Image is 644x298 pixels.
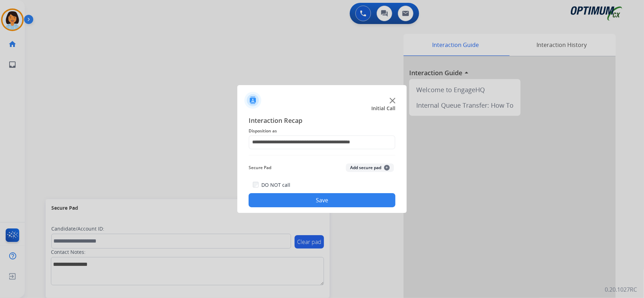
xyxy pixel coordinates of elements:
[244,92,261,109] img: contactIcon
[249,163,271,172] span: Secure Pad
[249,115,395,127] span: Interaction Recap
[249,127,395,135] span: Disposition as
[249,155,395,155] img: contact-recap-line.svg
[371,105,395,112] span: Initial Call
[384,165,390,171] span: +
[605,285,637,294] p: 0.20.1027RC
[346,163,394,172] button: Add secure pad+
[249,193,395,207] button: Save
[261,181,290,189] label: DO NOT call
